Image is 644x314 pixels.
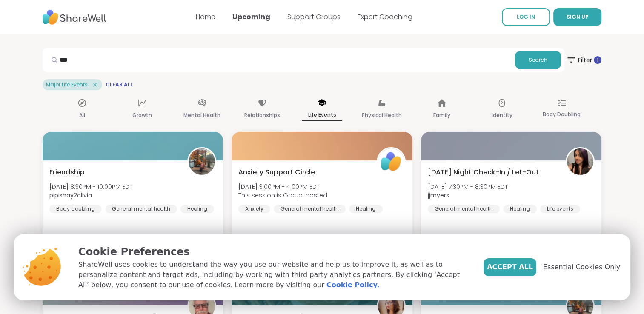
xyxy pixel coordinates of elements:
a: Home [196,12,215,22]
span: 1 [597,57,598,64]
img: ShareWell Nav Logo [43,6,106,29]
span: Essential Cookies Only [543,262,620,272]
a: Expert Coaching [358,12,412,22]
div: Healing [503,205,537,213]
a: Support Groups [287,12,341,22]
img: jjmyers [567,148,593,175]
span: SIGN UP [567,13,589,20]
div: General mental health [105,205,177,213]
p: ShareWell uses cookies to understand the way you use our website and help us to improve it, as we... [78,260,470,290]
span: [DATE] 8:30PM - 10:00PM EDT [49,183,132,191]
div: General mental health [428,205,500,213]
button: SIGN UP [553,8,601,26]
div: Healing [349,205,383,213]
div: Life events [540,205,580,213]
span: This session is Group-hosted [238,191,327,200]
b: jjmyers [428,191,449,200]
p: Relationships [244,110,280,120]
p: Family [433,110,450,120]
img: pipishay2olivia [189,148,215,175]
span: Clear All [106,81,133,88]
span: Filter [566,50,601,70]
p: All [79,110,85,120]
p: Body Doubling [543,109,581,120]
b: pipishay2olivia [49,191,92,200]
p: Life Events [302,110,342,121]
span: [DATE] 3:00PM - 4:00PM EDT [238,183,327,191]
a: LOG IN [502,8,550,26]
div: Healing [180,205,214,213]
span: Major Life Events [46,81,88,88]
img: ShareWell [378,148,404,175]
button: Search [515,51,561,69]
p: Physical Health [362,110,402,120]
p: Cookie Preferences [78,244,470,260]
a: Upcoming [232,12,270,22]
span: LOG IN [517,13,535,20]
button: Filter 1 [566,48,601,72]
a: Cookie Policy. [326,280,379,290]
span: [DATE] Night Check-In / Let-Out [428,167,539,177]
div: General mental health [274,205,346,213]
p: Growth [132,110,152,120]
p: Mental Health [183,110,220,120]
div: Anxiety [238,205,270,213]
span: Friendship [49,167,85,177]
span: Anxiety Support Circle [238,167,315,177]
div: Body doubling [49,205,102,213]
span: Search [529,56,547,64]
span: Accept All [487,262,533,272]
p: Identity [491,110,512,120]
span: [DATE] 7:30PM - 8:30PM EDT [428,183,508,191]
button: Accept All [484,258,536,276]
